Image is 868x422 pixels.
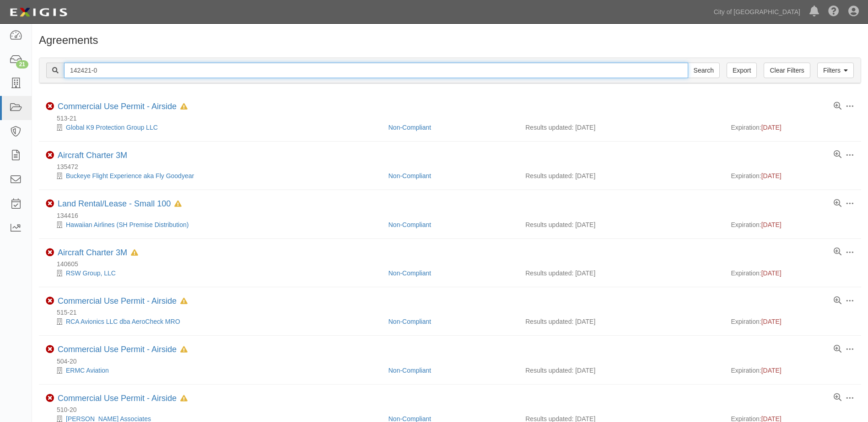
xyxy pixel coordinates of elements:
[731,366,854,375] div: Expiration:
[46,151,54,159] i: Non-Compliant
[525,171,717,180] div: Results updated: [DATE]
[834,200,841,208] a: View results summary
[731,317,854,326] div: Expiration:
[46,297,54,305] i: Non-Compliant
[834,151,841,159] a: View results summary
[66,221,189,228] a: Hawaiian Airlines (SH Premise Distribution)
[731,123,854,132] div: Expiration:
[46,162,861,171] div: 135472
[761,124,782,131] span: [DATE]
[180,396,188,402] i: In Default since 10/17/2024
[761,172,782,179] span: [DATE]
[66,172,194,179] a: Buckeye Flight Experience aka Fly Goodyear
[388,221,431,228] a: Non-Compliant
[64,63,688,78] input: Search
[58,151,127,160] a: Aircraft Charter 3M
[525,366,717,375] div: Results updated: [DATE]
[46,200,54,208] i: Non-Compliant
[834,248,841,256] a: View results summary
[66,318,180,325] a: RCA Avionics LLC dba AeroCheck MRO
[46,405,861,414] div: 510-20
[58,102,177,111] a: Commercial Use Permit - Airside
[46,220,382,229] div: Hawaiian Airlines (SH Premise Distribution)
[46,102,54,111] i: Non-Compliant
[58,394,177,403] a: Commercial Use Permit - Airside
[834,102,841,111] a: View results summary
[180,104,188,110] i: In Default since 10/17/2024
[761,269,782,277] span: [DATE]
[761,367,782,374] span: [DATE]
[46,317,382,326] div: RCA Avionics LLC dba AeroCheck MRO
[46,248,54,257] i: Non-Compliant
[828,6,839,17] i: Help Center - Complianz
[174,201,182,207] i: In Default since 09/12/2025
[58,151,127,161] div: Aircraft Charter 3M
[58,199,182,209] div: Land Rental/Lease - Small 100
[180,298,188,305] i: In Default since 11/17/2023
[525,123,717,132] div: Results updated: [DATE]
[727,63,757,78] a: Export
[46,269,382,278] div: RSW Group, LLC
[131,250,138,256] i: In Default since 10/22/2023
[46,345,54,353] i: Non-Compliant
[46,357,861,366] div: 504-20
[39,34,861,46] h1: Agreements
[834,345,841,353] a: View results summary
[46,366,382,375] div: ERMC Aviation
[525,269,717,278] div: Results updated: [DATE]
[180,347,188,353] i: In Default since 01/22/2024
[731,220,854,229] div: Expiration:
[731,269,854,278] div: Expiration:
[46,394,54,402] i: Non-Compliant
[58,102,188,112] div: Commercial Use Permit - Airside
[58,199,171,208] a: Land Rental/Lease - Small 100
[46,259,861,269] div: 140605
[46,114,861,123] div: 513-21
[7,4,70,21] img: logo-5460c22ac91f19d4615b14bd174203de0afe785f0fc80cf4dbbc73dc1793850b.png
[58,296,177,306] a: Commercial Use Permit - Airside
[525,317,717,326] div: Results updated: [DATE]
[731,171,854,180] div: Expiration:
[58,248,138,258] div: Aircraft Charter 3M
[525,220,717,229] div: Results updated: [DATE]
[688,63,720,78] input: Search
[388,367,431,374] a: Non-Compliant
[761,221,782,228] span: [DATE]
[66,367,109,374] a: ERMC Aviation
[709,3,805,21] a: City of [GEOGRAPHIC_DATA]
[58,248,127,257] a: Aircraft Charter 3M
[66,124,158,131] a: Global K9 Protection Group LLC
[388,124,431,131] a: Non-Compliant
[388,318,431,325] a: Non-Compliant
[58,394,188,404] div: Commercial Use Permit - Airside
[388,172,431,179] a: Non-Compliant
[388,269,431,277] a: Non-Compliant
[58,345,177,354] a: Commercial Use Permit - Airside
[16,60,28,69] div: 21
[46,171,382,180] div: Buckeye Flight Experience aka Fly Goodyear
[761,318,782,325] span: [DATE]
[817,63,854,78] a: Filters
[834,297,841,305] a: View results summary
[46,308,861,317] div: 515-21
[46,123,382,132] div: Global K9 Protection Group LLC
[834,394,841,402] a: View results summary
[764,63,810,78] a: Clear Filters
[58,345,188,355] div: Commercial Use Permit - Airside
[46,211,861,220] div: 134416
[66,269,116,277] a: RSW Group, LLC
[58,296,188,306] div: Commercial Use Permit - Airside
